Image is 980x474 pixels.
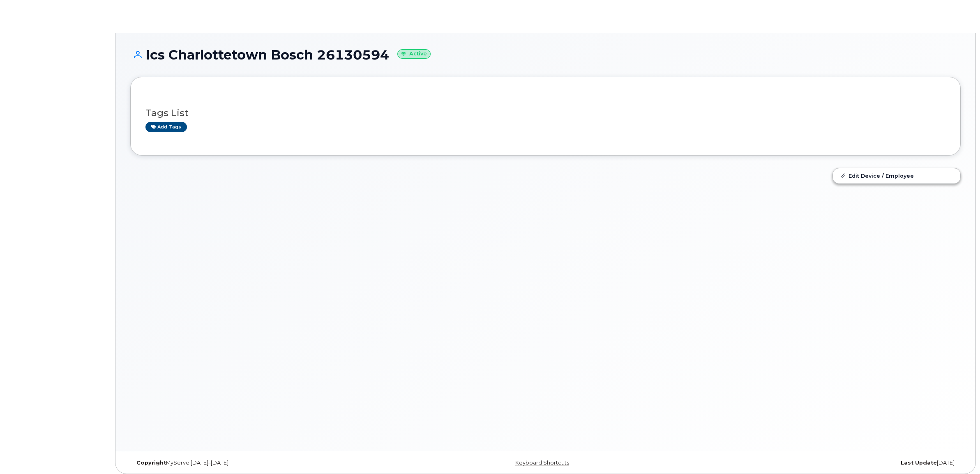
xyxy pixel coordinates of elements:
[515,460,569,466] a: Keyboard Shortcuts
[145,108,945,118] h3: Tags List
[684,460,961,466] div: [DATE]
[833,168,960,183] a: Edit Device / Employee
[397,49,431,59] small: Active
[901,460,937,466] strong: Last Update
[130,460,407,466] div: MyServe [DATE]–[DATE]
[130,48,961,62] h1: Ics Charlottetown Bosch 26130594
[136,460,166,466] strong: Copyright
[145,122,187,132] a: Add tags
